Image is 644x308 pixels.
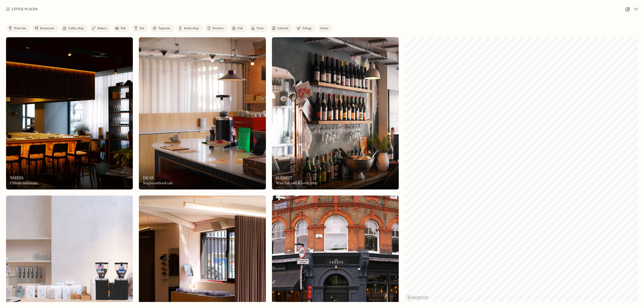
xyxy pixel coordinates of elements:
img: Le Regret [272,37,399,189]
div: Bakery [97,27,107,30]
a: Bar [132,24,148,32]
div: Coffee shop [68,27,84,30]
div: Pub [237,27,243,30]
img: Zao An [139,37,266,189]
div: Taproom [158,27,170,30]
div: Neighbourhood cafe [143,181,173,185]
div: Pizza [257,27,264,30]
a: Le RegretLe RegretLe RegretWine bar, cafe & bottle shop [272,37,399,189]
a: Restaurant [32,24,58,32]
a: Lifestyle [270,24,293,32]
canvas: Map [405,37,638,302]
h3: Mareida [10,175,24,180]
a: MareidaMareidaMareidaChilean restaurant [6,37,133,189]
a: Pub [230,24,247,32]
a: Zao AnZao AnZao AnNeighbourhood cafe [139,37,266,189]
div: Wine bar, cafe & bottle shop [276,181,317,185]
div: Deli [121,27,126,30]
div: Bar [140,27,144,30]
div: Bottle shop [184,27,199,30]
div: Chilean restaurant [10,181,37,185]
div: Foliage [302,27,312,30]
div: Brewery [213,27,224,30]
div: Lifestyle [277,27,289,30]
a: Wine bar [6,24,30,32]
a: Foliage [295,24,316,32]
a: Pizza [249,24,268,32]
a: Mapbox homepage [406,295,428,300]
a: Bottle shop [176,24,203,32]
img: Mareida [6,37,133,189]
a: Brewery [205,24,228,32]
div: Wine bar [14,27,26,30]
h3: Le Regret [276,175,292,180]
a: Deli [113,24,130,32]
h3: Zao An [143,175,153,180]
a: Bakery [90,24,111,32]
div: Restaurant [40,27,54,30]
a: Coffee shop [60,24,88,32]
a: Stores [318,24,332,32]
div: Stores [320,27,328,30]
a: Taproom [150,24,174,32]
